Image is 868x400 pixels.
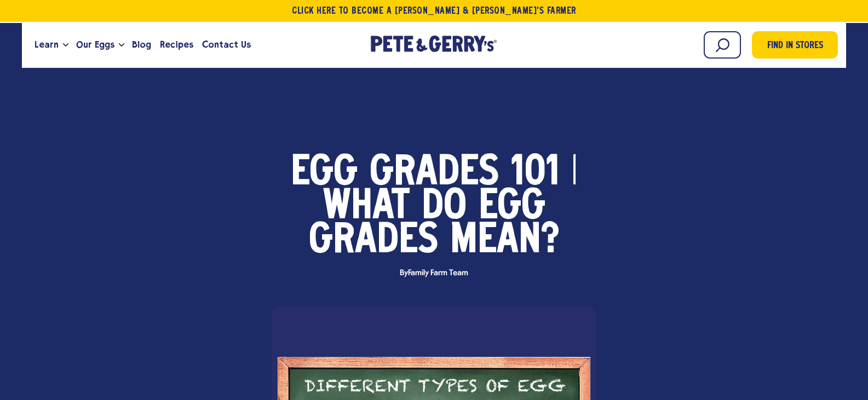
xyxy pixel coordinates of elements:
[30,30,63,60] a: Learn
[752,31,838,59] a: Find in Stores
[450,224,560,258] span: Mean?
[132,38,151,51] span: Blog
[160,38,193,51] span: Recipes
[198,30,255,60] a: Contact Us
[394,269,473,277] span: By
[422,190,467,224] span: Do
[63,43,68,47] button: Open the dropdown menu for Learn
[128,30,156,60] a: Blog
[76,38,114,51] span: Our Eggs
[767,39,823,54] span: Find in Stores
[156,30,198,60] a: Recipes
[291,156,358,190] span: Egg
[35,38,59,51] span: Learn
[202,38,251,51] span: Contact Us
[408,269,468,277] span: Family Farm Team
[479,190,545,224] span: Egg
[704,31,741,59] input: Search
[323,190,410,224] span: What
[72,30,119,60] a: Our Eggs
[309,224,438,258] span: Grades
[571,156,578,190] span: |
[370,156,499,190] span: Grades
[119,43,124,47] button: Open the dropdown menu for Our Eggs
[511,156,559,190] span: 101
